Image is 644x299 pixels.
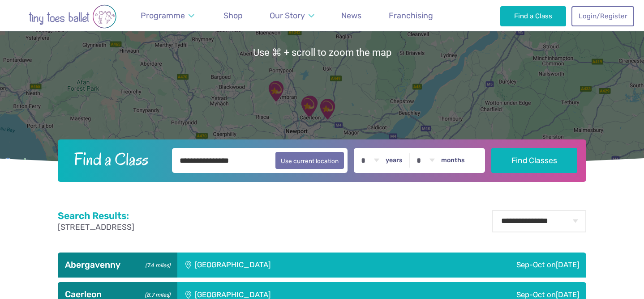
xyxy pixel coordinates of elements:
[270,11,305,20] span: Our Story
[2,156,32,168] a: Open this area in Google Maps (opens a new window)
[337,6,365,26] a: News
[500,6,566,26] a: Find a Class
[219,6,247,26] a: Shop
[441,156,465,164] label: months
[265,80,287,102] div: Henllys Village Hall
[491,148,578,173] button: Find Classes
[341,11,361,20] span: News
[65,260,170,270] h3: Abergavenny
[297,95,320,118] div: Caerleon Scout Hut
[275,152,344,169] button: Use current location
[58,210,134,222] h2: Search Results:
[385,6,437,26] a: Franchising
[142,289,170,299] small: (8.7 miles)
[177,253,408,278] div: [GEOGRAPHIC_DATA]
[386,156,403,164] label: years
[299,95,321,117] div: Caerleon Town Hall
[556,290,579,299] span: [DATE]
[2,156,32,168] img: Google
[389,11,433,20] span: Franchising
[223,11,243,20] span: Shop
[142,260,170,269] small: (7.4 miles)
[556,260,579,269] span: [DATE]
[266,6,318,26] a: Our Story
[58,222,134,233] p: [STREET_ADDRESS]
[137,6,198,26] a: Programme
[141,11,185,20] span: Programme
[67,148,166,170] h2: Find a Class
[316,98,339,120] div: Langstone Village Hall
[571,6,634,26] a: Login/Register
[408,253,586,278] div: Sep-Oct on
[10,4,135,29] img: tiny toes ballet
